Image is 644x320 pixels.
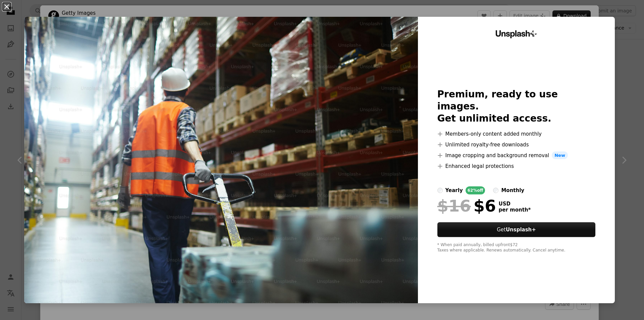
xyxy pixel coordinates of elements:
li: Unlimited royalty-free downloads [437,141,596,149]
input: yearly62%off [437,188,443,193]
h2: Premium, ready to use images. Get unlimited access. [437,88,596,125]
div: monthly [501,186,524,194]
strong: Unsplash+ [506,227,536,233]
div: yearly [445,186,463,194]
li: Image cropping and background removal [437,151,596,159]
li: Enhanced legal protections [437,162,596,170]
span: $16 [437,197,471,215]
input: monthly [493,188,498,193]
span: per month * [499,207,531,213]
span: New [552,151,568,159]
div: $6 [437,197,496,215]
div: * When paid annually, billed upfront $72 Taxes where applicable. Renews automatically. Cancel any... [437,242,596,253]
button: GetUnsplash+ [437,222,596,237]
li: Members-only content added monthly [437,130,596,138]
div: 62% off [466,186,485,194]
span: USD [499,201,531,207]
